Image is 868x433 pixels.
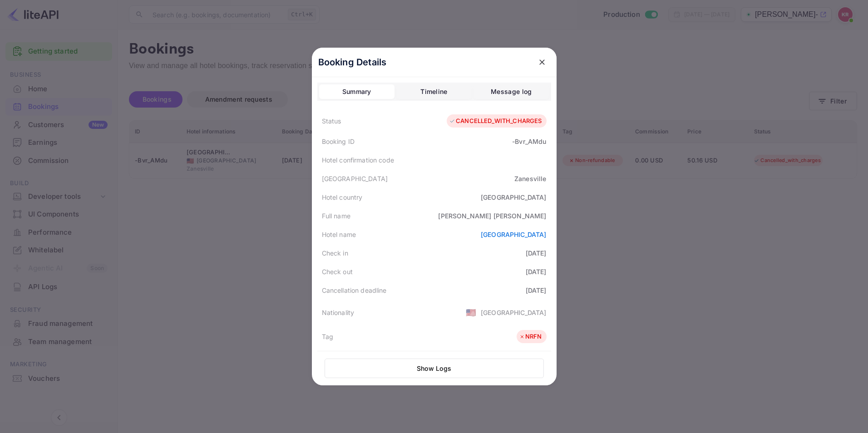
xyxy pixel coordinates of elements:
[322,248,348,258] div: Check in
[322,116,341,126] div: Status
[322,332,333,341] div: Tag
[322,155,394,165] div: Hotel confirmation code
[420,86,447,97] div: Timeline
[526,285,547,295] div: [DATE]
[481,308,547,317] div: [GEOGRAPHIC_DATA]
[519,332,542,341] div: NRFN
[322,211,350,221] div: Full name
[481,231,547,238] a: [GEOGRAPHIC_DATA]
[322,230,356,239] div: Hotel name
[512,137,546,146] div: -Bvr_AMdu
[322,267,353,276] div: Check out
[466,304,476,320] span: United States
[325,359,544,378] button: Show Logs
[318,55,387,69] p: Booking Details
[449,117,542,126] div: CANCELLED_WITH_CHARGES
[481,192,547,202] div: [GEOGRAPHIC_DATA]
[322,174,388,183] div: [GEOGRAPHIC_DATA]
[396,84,472,99] button: Timeline
[438,211,546,221] div: [PERSON_NAME] [PERSON_NAME]
[473,84,549,99] button: Message log
[342,86,371,97] div: Summary
[526,248,547,258] div: [DATE]
[322,192,363,202] div: Hotel country
[322,137,355,146] div: Booking ID
[319,84,395,99] button: Summary
[534,54,550,70] button: close
[322,285,387,295] div: Cancellation deadline
[514,174,547,183] div: Zanesville
[322,308,355,317] div: Nationality
[491,86,532,97] div: Message log
[526,267,547,276] div: [DATE]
